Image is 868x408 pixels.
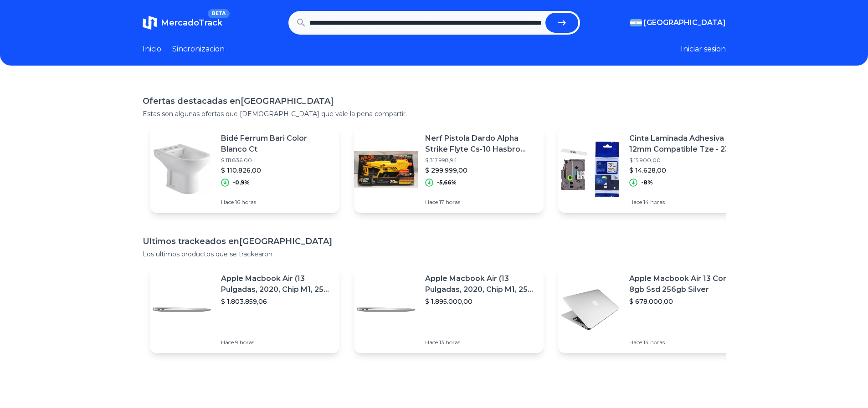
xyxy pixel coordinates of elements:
p: $ 1.803.859,06 [221,297,332,306]
p: $ 111.836,00 [221,157,332,164]
img: Featured image [354,138,418,201]
p: $ 110.826,00 [221,166,332,175]
h1: Ultimos trackeados en [GEOGRAPHIC_DATA] [143,235,726,248]
p: $ 1.895.000,00 [425,297,536,306]
p: Hace 17 horas [425,199,536,206]
p: $ 299.999,00 [425,166,536,175]
p: $ 317.998,94 [425,157,536,164]
button: Iniciar sesion [681,44,726,55]
p: Bidé Ferrum Bari Color Blanco Ct [221,133,332,155]
img: Featured image [150,138,214,201]
span: [GEOGRAPHIC_DATA] [644,17,726,28]
p: $ 14.628,00 [629,166,740,175]
img: Featured image [558,278,622,342]
p: Hace 14 horas [629,199,740,206]
p: Los ultimos productos que se trackearon. [143,250,726,259]
a: Featured imageApple Macbook Air (13 Pulgadas, 2020, Chip M1, 256 Gb De Ssd, 8 Gb De Ram) - Plata$... [354,266,544,353]
a: Featured imageNerf Pistola Dardo Alpha Strike Flyte Cs-10 Hasbro E8697 Srj$ 317.998,94$ 299.999,0... [354,126,544,213]
a: Sincronizacion [172,44,225,55]
p: Apple Macbook Air (13 Pulgadas, 2020, Chip M1, 256 Gb De Ssd, 8 Gb De Ram) - Plata [221,273,332,295]
h1: Ofertas destacadas en [GEOGRAPHIC_DATA] [143,95,726,107]
p: -5,66% [437,179,457,186]
a: Inicio [143,44,161,55]
a: Featured imageApple Macbook Air (13 Pulgadas, 2020, Chip M1, 256 Gb De Ssd, 8 Gb De Ram) - Plata$... [150,266,339,353]
img: Featured image [150,278,214,342]
img: Featured image [558,138,622,201]
p: -0,9% [233,179,250,186]
p: Hace 16 horas [221,199,332,206]
p: Nerf Pistola Dardo Alpha Strike Flyte Cs-10 Hasbro E8697 Srj [425,133,536,155]
a: Featured imageApple Macbook Air 13 Core I5 8gb Ssd 256gb Silver$ 678.000,00Hace 14 horas [558,266,748,353]
p: Hace 14 horas [629,339,740,346]
span: MercadoTrack [161,18,222,28]
p: Hace 9 horas [221,339,332,346]
p: Apple Macbook Air (13 Pulgadas, 2020, Chip M1, 256 Gb De Ssd, 8 Gb De Ram) - Plata [425,273,536,295]
p: Apple Macbook Air 13 Core I5 8gb Ssd 256gb Silver [629,273,740,295]
p: Hace 13 horas [425,339,536,346]
p: -8% [641,179,653,186]
p: $ 678.000,00 [629,297,740,306]
img: Featured image [354,278,418,342]
img: MercadoTrack [143,15,157,30]
a: Featured imageCinta Laminada Adhesiva 12mm Compatible Tze - 231$ 15.900,00$ 14.628,00-8%Hace 14 h... [558,126,748,213]
a: Featured imageBidé Ferrum Bari Color Blanco Ct$ 111.836,00$ 110.826,00-0,9%Hace 16 horas [150,126,339,213]
p: Cinta Laminada Adhesiva 12mm Compatible Tze - 231 [629,133,740,155]
button: [GEOGRAPHIC_DATA] [630,17,726,28]
span: BETA [208,9,229,18]
a: MercadoTrackBETA [143,15,222,30]
p: Estas son algunas ofertas que [DEMOGRAPHIC_DATA] que vale la pena compartir. [143,109,726,118]
p: $ 15.900,00 [629,157,740,164]
img: Argentina [630,19,642,26]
